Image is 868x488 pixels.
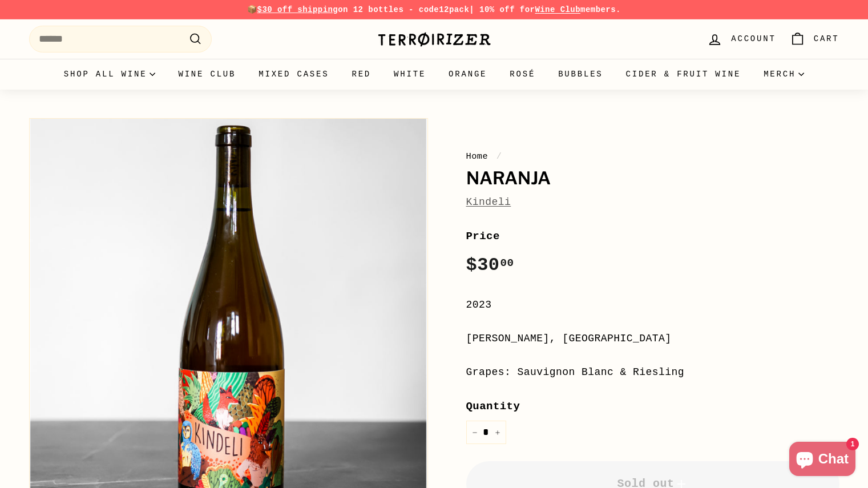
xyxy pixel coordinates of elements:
[466,151,488,162] a: Home
[439,5,469,14] strong: 12pack
[466,196,511,208] a: Kindeli
[466,421,483,444] button: Reduce item quantity by one
[466,364,839,381] div: Grapes: Sauvignon Blanc & Riesling
[466,421,506,444] input: quantity
[167,59,247,90] a: Wine Club
[257,5,338,14] span: $30 off shipping
[6,59,862,90] div: Primary
[466,150,839,163] nav: breadcrumbs
[500,257,514,269] sup: 00
[340,59,382,90] a: Red
[466,169,839,188] h1: Naranja
[489,421,506,444] button: Increase item quantity by one
[535,5,580,14] a: Wine Club
[783,22,846,56] a: Cart
[814,33,839,45] span: Cart
[615,59,753,90] a: Cider & Fruit Wine
[786,442,859,479] inbox-online-store-chat: Shopify online store chat
[437,59,498,90] a: Orange
[700,22,782,56] a: Account
[494,151,505,162] span: /
[466,228,839,245] label: Price
[466,297,839,313] div: 2023
[247,59,340,90] a: Mixed Cases
[498,59,547,90] a: Rosé
[29,3,839,16] p: 📦 on 12 bottles - code | 10% off for members.
[466,330,839,347] div: [PERSON_NAME], [GEOGRAPHIC_DATA]
[53,59,167,90] summary: Shop all wine
[547,59,614,90] a: Bubbles
[752,59,815,90] summary: Merch
[731,33,776,45] span: Account
[466,255,514,276] span: $30
[382,59,437,90] a: White
[466,398,839,415] label: Quantity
